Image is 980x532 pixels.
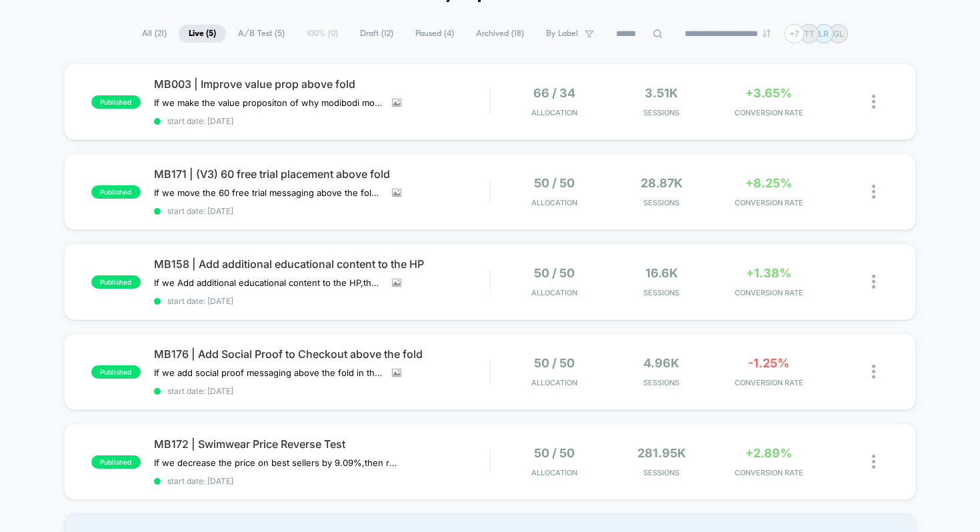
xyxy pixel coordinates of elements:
span: If we decrease the price on best sellers by 9.09%,then revenue will increase,because customers ar... [154,457,401,468]
span: Sessions [611,468,712,477]
span: If we move the 60 free trial messaging above the fold for mobile,then conversions will increase,b... [154,187,382,198]
span: +1.38% [746,266,791,280]
span: MB003 | Improve value prop above fold [154,77,490,91]
img: close [872,95,875,109]
span: +2.89% [745,446,792,460]
span: If we make the value propositon of why modibodi more clear above the fold,then conversions will i... [154,97,382,108]
span: start date: [DATE] [154,476,490,486]
span: 16.6k [645,266,678,280]
span: Live ( 5 ) [179,25,226,43]
span: Sessions [611,288,712,297]
span: start date: [DATE] [154,296,490,306]
img: close [872,185,875,199]
span: Allocation [531,378,577,387]
span: CONVERSION RATE [719,108,819,117]
span: Sessions [611,108,712,117]
span: By Label [546,29,578,39]
span: If we Add additional educational content to the HP,then CTR will increase,because visitors are be... [154,277,382,288]
p: GL [833,29,844,39]
span: Allocation [531,288,577,297]
span: If we add social proof messaging above the fold in the checkout,then conversions will increase,be... [154,367,382,378]
div: + 7 [785,24,804,43]
span: published [91,275,141,289]
span: CONVERSION RATE [719,468,819,477]
span: -1.25% [748,356,789,370]
p: LR [819,29,829,39]
span: A/B Test ( 5 ) [228,25,295,43]
span: 4.96k [643,356,679,370]
span: Paused ( 4 ) [405,25,464,43]
span: Allocation [531,198,577,207]
span: 50 / 50 [534,176,575,190]
span: 50 / 50 [534,266,575,280]
span: 50 / 50 [534,446,575,460]
span: MB172 | Swimwear Price Reverse Test [154,437,490,451]
span: Sessions [611,378,712,387]
img: close [872,455,875,469]
span: Allocation [531,108,577,117]
span: published [91,365,141,379]
span: CONVERSION RATE [719,288,819,297]
span: 28.87k [641,176,683,190]
span: start date: [DATE] [154,206,490,216]
span: published [91,185,141,199]
span: Archived ( 18 ) [466,25,534,43]
span: 50 / 50 [534,356,575,370]
span: 281.95k [637,446,686,460]
span: MB176 | Add Social Proof to Checkout above the fold [154,347,490,361]
span: Sessions [611,198,712,207]
p: TT [804,29,815,39]
span: Draft ( 12 ) [350,25,403,43]
span: MB158 | Add additional educational content to the HP [154,257,490,271]
img: close [872,275,875,289]
img: end [763,29,771,37]
span: published [91,455,141,469]
span: 3.51k [645,86,678,100]
span: CONVERSION RATE [719,198,819,207]
span: MB171 | (V3) 60 free trial placement above fold [154,167,490,181]
span: CONVERSION RATE [719,378,819,387]
span: Allocation [531,468,577,477]
span: 66 / 34 [533,86,575,100]
span: start date: [DATE] [154,116,490,126]
span: published [91,95,141,109]
span: +8.25% [745,176,792,190]
img: close [872,365,875,379]
span: All ( 21 ) [132,25,177,43]
span: +3.65% [745,86,792,100]
span: start date: [DATE] [154,386,490,396]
